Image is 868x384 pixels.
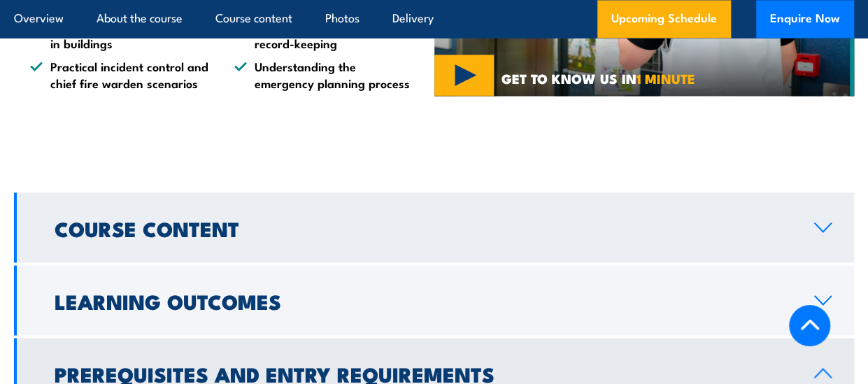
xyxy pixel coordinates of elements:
[30,58,209,91] li: Practical incident control and chief fire warden scenarios
[14,265,854,335] a: Learning Outcomes
[234,58,413,91] li: Understanding the emergency planning process
[501,72,695,85] span: GET TO KNOW US IN
[55,218,792,236] h2: Course Content
[55,364,792,382] h2: Prerequisites and Entry Requirements
[55,291,792,309] h2: Learning Outcomes
[14,192,854,262] a: Course Content
[234,2,413,51] li: Developing awareness of fire safety maintenance and record-keeping
[636,68,695,88] strong: 1 MINUTE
